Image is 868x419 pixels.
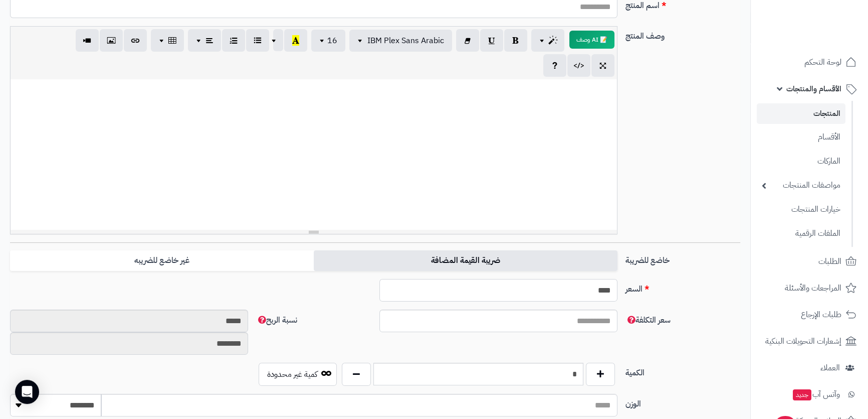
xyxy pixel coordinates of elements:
[792,387,840,401] span: وآتس آب
[757,223,845,244] a: الملفات الرقمية
[327,35,337,47] span: 16
[621,26,745,42] label: وصف المنتج
[800,16,858,37] img: logo-2.png
[757,276,862,300] a: المراجعات والأسئلة
[621,363,745,379] label: الكمية
[757,50,862,74] a: لوحة التحكم
[10,250,314,271] label: غير خاضع للضريبه
[256,314,297,326] span: نسبة الربح
[786,82,841,96] span: الأقسام والمنتجات
[785,281,841,295] span: المراجعات والأسئلة
[15,380,39,404] div: Open Intercom Messenger
[314,250,617,271] label: ضريبة القيمة المضافة
[818,254,841,268] span: الطلبات
[765,334,841,348] span: إشعارات التحويلات البنكية
[621,279,745,295] label: السعر
[757,126,845,148] a: الأقسام
[621,250,745,266] label: خاضع للضريبة
[757,382,862,406] a: وآتس آبجديد
[569,31,614,49] button: 📝 AI وصف
[757,175,845,196] a: مواصفات المنتجات
[757,249,862,273] a: الطلبات
[757,303,862,327] a: طلبات الإرجاع
[311,30,345,52] button: 16
[793,389,811,400] span: جديد
[804,55,841,69] span: لوحة التحكم
[757,329,862,353] a: إشعارات التحويلات البنكية
[757,356,862,380] a: العملاء
[625,314,671,326] span: سعر التكلفة
[757,199,845,220] a: خيارات المنتجات
[367,35,444,47] span: IBM Plex Sans Arabic
[801,308,841,322] span: طلبات الإرجاع
[757,151,845,172] a: الماركات
[757,103,845,124] a: المنتجات
[820,361,840,375] span: العملاء
[621,394,745,410] label: الوزن
[349,30,452,52] button: IBM Plex Sans Arabic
